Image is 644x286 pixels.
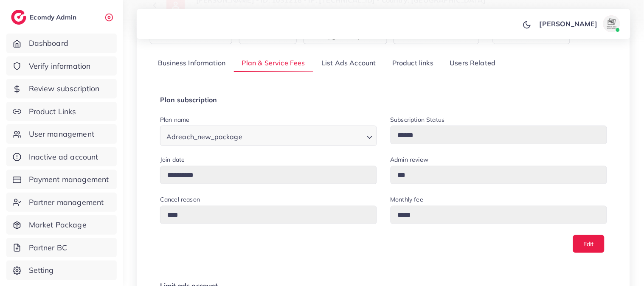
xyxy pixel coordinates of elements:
[313,54,384,73] a: List Ads Account
[29,129,94,140] span: User management
[442,54,503,73] a: Users Related
[160,126,377,146] div: Search for option
[11,10,79,25] a: logoEcomdy Admin
[391,115,445,124] label: Subscription Status
[6,261,117,280] a: Setting
[160,155,185,164] label: Join date
[6,170,117,189] a: Payment management
[493,26,570,44] button: Disconnect tiktok
[304,26,387,44] button: Upgrade to partner
[29,106,76,117] span: Product Links
[234,54,313,73] a: Plan & Service Fees
[160,96,607,104] h4: Plan subscription
[29,219,87,230] span: Market Package
[29,38,68,49] span: Dashboard
[6,124,117,144] a: User management
[6,56,117,76] a: Verify information
[6,102,117,121] a: Product Links
[165,131,244,143] span: Adreach_new_package
[29,83,100,94] span: Review subscription
[150,54,234,73] a: Business Information
[603,15,620,32] img: avatar
[160,115,189,124] label: Plan name
[6,215,117,235] a: Market Package
[29,265,54,276] span: Setting
[6,79,117,98] a: Review subscription
[384,54,442,73] a: Product links
[573,235,605,252] button: Edit
[150,26,232,44] button: Add white list user
[29,61,91,72] span: Verify information
[394,26,479,44] button: Add white list block
[29,242,67,253] span: Partner BC
[6,238,117,258] a: Partner BC
[391,195,424,204] label: Monthly fee
[391,155,429,164] label: Admin review
[540,19,598,29] p: [PERSON_NAME]
[6,34,117,53] a: Dashboard
[245,129,363,143] input: Search for option
[160,195,200,204] label: Cancel reason
[6,193,117,212] a: Partner management
[535,15,624,32] a: [PERSON_NAME]avatar
[29,197,104,208] span: Partner management
[11,10,26,25] img: logo
[30,13,79,21] h2: Ecomdy Admin
[239,26,297,44] button: Block user
[29,151,98,163] span: Inactive ad account
[6,147,117,167] a: Inactive ad account
[29,174,109,185] span: Payment management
